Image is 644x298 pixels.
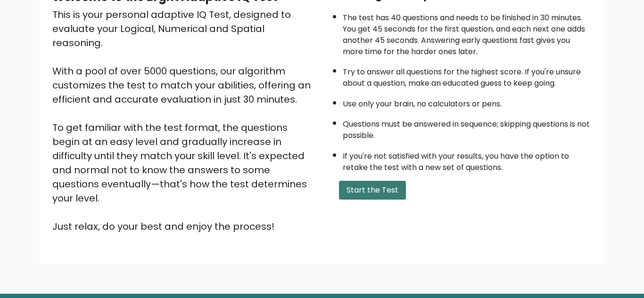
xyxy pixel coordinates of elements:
li: The test has 40 questions and needs to be finished in 30 minutes. You get 45 seconds for the firs... [343,8,592,57]
li: Use only your brain, no calculators or pens. [343,94,592,110]
li: Questions must be answered in sequence; skipping questions is not possible. [343,114,592,141]
li: Try to answer all questions for the highest score. If you're unsure about a question, make an edu... [343,62,592,89]
li: If you're not satisfied with your results, you have the option to retake the test with a new set ... [343,146,592,173]
div: This is your personal adaptive IQ Test, designed to evaluate your Logical, Numerical and Spatial ... [52,8,316,234]
button: Start the Test [339,181,406,200]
